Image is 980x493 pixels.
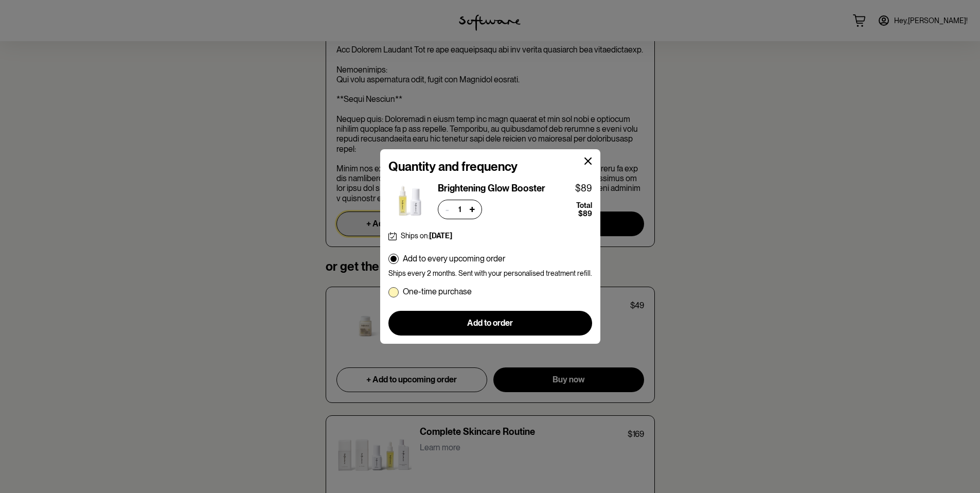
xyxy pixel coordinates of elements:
button: - [440,202,455,217]
h6: Brightening Glow Booster [438,183,545,194]
button: + [465,202,479,217]
span: Add to order [467,318,513,328]
img: Brightening Glow Booster product [388,185,430,217]
span: 1 [455,204,465,215]
h4: Quantity and frequency [388,160,592,174]
h6: $89 [567,183,592,194]
p: $89 [576,209,592,218]
p: Total [576,201,592,210]
p: Add to every upcoming order [403,254,505,263]
span: [DATE] [429,232,452,240]
p: Ships on: [401,232,452,240]
p: Ships every 2 months. Sent with your personalised treatment refill. [388,269,592,278]
button: Add to order [388,311,592,336]
p: One-time purchase [403,287,472,296]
